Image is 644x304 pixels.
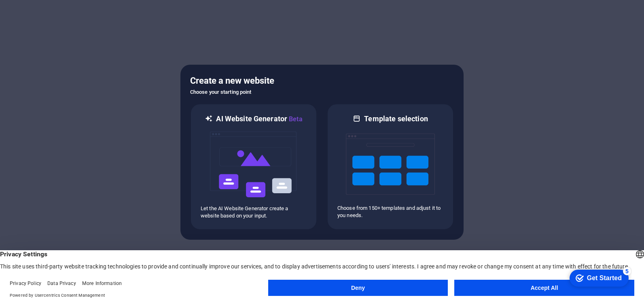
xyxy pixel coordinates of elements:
p: Choose from 150+ templates and adjust it to you needs. [337,205,443,219]
div: Template selectionChoose from 150+ templates and adjust it to you needs. [327,103,454,230]
span: Beta [287,115,303,123]
img: ai [209,124,298,205]
div: Get Started [24,9,59,16]
h5: Create a new website [190,74,454,87]
h6: Choose your starting point [190,87,454,97]
h6: Template selection [364,114,428,124]
div: Get Started 5 items remaining, 0% complete [6,4,66,21]
h6: AI Website Generator [216,114,302,124]
div: AI Website GeneratorBetaaiLet the AI Website Generator create a website based on your input. [190,103,317,230]
p: Let the AI Website Generator create a website based on your input. [201,205,307,220]
div: 5 [60,2,68,10]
